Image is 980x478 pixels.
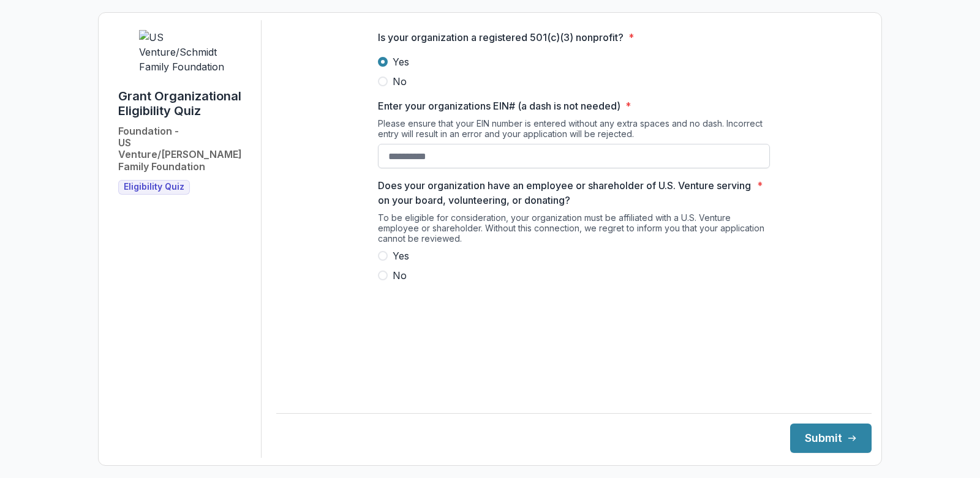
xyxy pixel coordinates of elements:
div: To be eligible for consideration, your organization must be affiliated with a U.S. Venture employ... [378,212,770,248]
span: No [393,268,407,283]
h1: Grant Organizational Eligibility Quiz [118,89,251,118]
p: Does your organization have an employee or shareholder of U.S. Venture serving on your board, vol... [378,178,752,207]
p: Is your organization a registered 501(c)(3) nonprofit? [378,30,624,45]
span: Yes [393,54,409,69]
img: US Venture/Schmidt Family Foundation [139,30,231,74]
div: Please ensure that your EIN number is entered without any extra spaces and no dash. Incorrect ent... [378,118,770,144]
span: Yes [393,248,409,263]
h2: Foundation - US Venture/[PERSON_NAME] Family Foundation [118,125,251,173]
p: Enter your organizations EIN# (a dash is not needed) [378,99,620,113]
span: Eligibility Quiz [124,182,184,192]
button: Submit [790,424,872,453]
span: No [393,74,407,89]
